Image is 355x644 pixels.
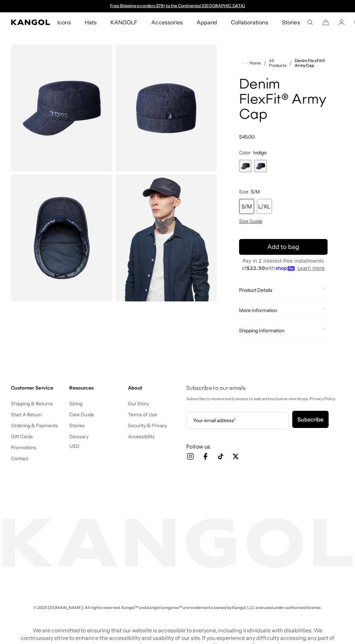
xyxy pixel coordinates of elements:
[239,77,328,123] h1: Denim FlexFit® Army Cap
[11,45,113,172] img: color-indigo
[307,19,313,25] summary: Search here
[78,12,104,32] a: Hats
[69,401,82,407] a: Sizing
[11,412,42,418] a: Start A Return
[257,199,272,214] div: L/XL
[190,12,224,32] a: Apparel
[239,150,251,156] span: Color
[224,12,275,32] a: Collaborations
[69,422,85,429] a: Stories
[69,385,122,391] h4: Resources
[248,61,261,65] span: Home
[107,3,248,9] slideshow-component: Announcement bar
[239,327,319,334] span: Shipping Information
[239,218,262,224] span: Size Guide
[11,422,58,429] a: Ordering & Payments
[239,189,248,195] span: Size
[253,150,267,156] span: Indigo
[11,45,217,301] product-gallery: Gallery Viewer
[128,401,149,407] a: Our Story
[11,401,53,407] a: Shipping & Returns
[69,412,94,418] a: Care Guide
[239,199,254,214] div: S/M
[186,443,344,450] h3: Follow us
[11,20,50,25] a: Kangol
[107,3,248,9] div: 1 of 2
[104,12,144,32] a: KANGOLF
[186,395,344,403] p: Subscribe to receive early access to sale and exclusive new drops. Privacy Policy
[242,60,261,66] a: Home
[231,12,268,32] span: Collaborations
[197,12,217,32] span: Apparel
[128,412,157,418] a: Terms of Use
[57,12,71,32] span: Icons
[267,242,299,252] span: Add to bag
[239,134,255,140] span: $45.00
[69,443,80,449] button: USD
[239,307,319,313] span: More Information
[11,433,33,440] a: Gift Cards
[269,58,287,68] a: All Products
[186,385,344,392] h4: Subscribe to our emails
[144,12,189,32] a: Accessories
[287,59,292,67] li: /
[11,455,28,462] a: Contact
[85,12,97,32] span: Hats
[239,239,328,255] button: Add to bag
[110,12,138,32] span: KANGOLF
[128,385,181,391] h4: About
[115,45,217,172] img: color-indigo
[128,422,167,429] a: Security & Privacy
[254,160,267,172] label: Indigo
[292,411,329,428] button: Subscribe
[151,12,182,32] span: Accessories
[251,189,260,195] span: S/M
[110,3,245,8] a: Free Shipping on orders $79+ to the Continental [GEOGRAPHIC_DATA]
[11,175,113,302] img: color-indigo
[254,160,267,172] div: 2 of 2
[239,58,328,68] nav: breadcrumbs
[11,444,36,451] a: Promotions
[323,19,329,25] button: Cart
[295,58,328,68] a: Denim FlexFit® Army Cap
[282,12,300,32] span: Stories
[107,3,248,9] div: Announcement
[275,12,307,32] a: Stories
[239,160,251,172] div: 1 of 2
[261,59,266,67] li: /
[339,19,345,25] a: Account
[128,433,155,440] a: Accessibility
[239,287,319,293] span: Product Details
[50,12,78,32] a: Icons
[239,160,251,172] label: Black
[69,433,88,440] a: Glossary
[115,175,217,302] img: denim
[11,385,64,391] h4: Customer Service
